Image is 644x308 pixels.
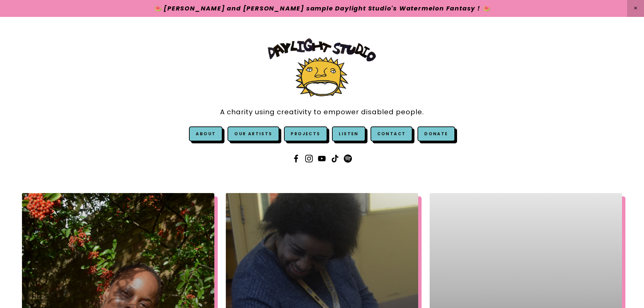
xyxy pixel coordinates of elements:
img: Daylight Studio [268,38,376,97]
a: Contact [371,126,413,141]
a: Donate [418,126,455,141]
a: A charity using creativity to empower disabled people. [220,104,424,120]
a: Listen [339,131,358,137]
a: Our Artists [228,126,279,141]
a: Projects [284,126,327,141]
a: About [196,131,216,137]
